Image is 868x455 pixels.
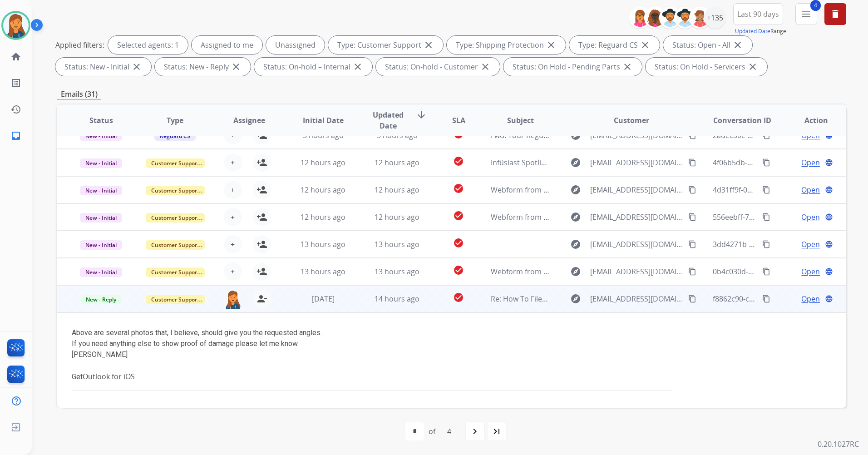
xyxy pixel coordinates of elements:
[590,157,683,168] span: [EMAIL_ADDRESS][DOMAIN_NAME]
[688,186,696,194] mat-icon: content_copy
[733,3,783,25] button: Last 90 days
[491,267,696,277] span: Webform from [EMAIL_ADDRESS][DOMAIN_NAME] on [DATE]
[491,158,670,168] span: Infüsiast Spotlight: [PERSON_NAME] of Butter & Sage
[570,239,581,250] mat-icon: explore
[688,267,696,276] mat-icon: content_copy
[440,422,459,440] div: 4
[146,158,205,168] span: Customer Support
[375,158,419,168] span: 12 hours ago
[375,239,419,249] span: 13 hours ago
[590,184,683,195] span: [EMAIL_ADDRESS][DOMAIN_NAME]
[713,294,847,304] span: f8862c90-cabc-49c6-a8f7-1815fbd9ddc9
[570,266,581,277] mat-icon: explore
[80,267,122,277] span: New - Initial
[546,40,557,50] mat-icon: close
[570,293,581,304] mat-icon: explore
[688,240,696,248] mat-icon: content_copy
[224,181,242,199] button: +
[570,184,581,195] mat-icon: explore
[830,9,841,20] mat-icon: delete
[762,158,770,167] mat-icon: content_copy
[825,213,833,221] mat-icon: language
[795,3,817,25] button: 4
[801,212,820,223] span: Open
[801,266,820,277] span: Open
[762,295,770,303] mat-icon: content_copy
[368,109,409,131] span: Updated Date
[416,109,427,120] mat-icon: arrow_downward
[254,58,372,76] div: Status: On-hold – Internal
[570,212,581,223] mat-icon: explore
[713,267,848,277] span: 0b4c030d-ce48-4fdd-8848-9e8eefbf9188
[301,158,345,168] span: 12 hours ago
[266,36,325,54] div: Unassigned
[732,40,743,50] mat-icon: close
[83,371,135,381] a: Outlook for iOS
[713,212,848,222] span: 556eebff-7c9f-42aa-8d75-d1344c2920a2
[614,115,649,126] span: Customer
[146,213,205,223] span: Customer Support
[375,212,419,222] span: 12 hours ago
[303,115,344,126] span: Initial Date
[762,240,770,248] mat-icon: content_copy
[480,61,491,72] mat-icon: close
[713,239,853,249] span: 3dd4271b-4ad4-40e8-9409-2f923da070a9
[491,212,696,222] span: Webform from [EMAIL_ADDRESS][DOMAIN_NAME] on [DATE]
[192,36,262,54] div: Assigned to me
[233,115,265,126] span: Assignee
[231,266,235,277] span: +
[301,267,345,277] span: 13 hours ago
[801,157,820,168] span: Open
[376,58,500,76] div: Status: On-hold - Customer
[256,157,267,168] mat-icon: person_add
[491,294,569,304] span: Re: How To File a Claim
[452,115,465,126] span: SLA
[131,61,142,72] mat-icon: close
[328,36,443,54] div: Type: Customer Support
[747,61,758,72] mat-icon: close
[224,235,242,253] button: +
[801,293,820,304] span: Open
[375,185,419,195] span: 12 hours ago
[89,115,113,126] span: Status
[762,186,770,194] mat-icon: content_copy
[231,184,235,195] span: +
[80,158,122,168] span: New - Initial
[375,294,419,304] span: 14 hours ago
[762,213,770,221] mat-icon: content_copy
[713,158,848,168] span: 4f06b5db-a6a6-403d-bf95-be1f1df5838c
[231,157,235,168] span: +
[453,183,464,194] mat-icon: check_circle
[155,58,251,76] div: Status: New - Reply
[231,61,242,72] mat-icon: close
[231,239,235,250] span: +
[301,185,345,195] span: 12 hours ago
[375,267,419,277] span: 13 hours ago
[646,58,767,76] div: Status: On Hold - Servicers
[663,36,752,54] div: Status: Open - All
[507,115,534,126] span: Subject
[256,266,267,277] mat-icon: person_add
[825,267,833,276] mat-icon: language
[55,40,104,50] p: Applied filters:
[256,184,267,195] mat-icon: person_add
[108,36,188,54] div: Selected agents: 1
[801,9,812,20] mat-icon: menu
[590,266,683,277] span: [EMAIL_ADDRESS][DOMAIN_NAME]
[469,426,480,437] mat-icon: navigate_next
[55,58,151,76] div: Status: New - Initial
[688,213,696,221] mat-icon: content_copy
[146,295,205,304] span: Customer Support
[80,186,122,195] span: New - Initial
[352,61,363,72] mat-icon: close
[491,185,696,195] span: Webform from [EMAIL_ADDRESS][DOMAIN_NAME] on [DATE]
[570,157,581,168] mat-icon: explore
[453,237,464,248] mat-icon: check_circle
[72,372,135,381] span: Get
[503,58,642,76] div: Status: On Hold - Pending Parts
[80,213,122,223] span: New - Initial
[737,12,779,16] span: Last 90 days
[713,115,771,126] span: Conversation ID
[80,295,122,304] span: New - Reply
[146,186,205,195] span: Customer Support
